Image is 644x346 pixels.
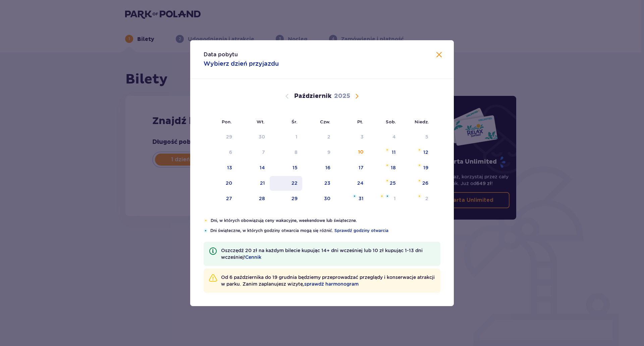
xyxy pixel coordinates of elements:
td: środa, 15 października 2025 [270,161,302,175]
div: 8 [294,149,298,156]
div: 15 [292,164,298,171]
td: poniedziałek, 13 października 2025 [204,161,237,175]
div: 25 [390,180,396,186]
small: Wt. [257,119,265,124]
div: 27 [226,195,232,202]
a: Cennik [245,254,261,261]
td: sobota, 18 października 2025 [368,161,401,175]
button: Następny miesiąc [353,92,361,100]
div: 13 [227,164,232,171]
img: Pomarańczowa gwiazdka [417,148,422,152]
td: Data niedostępna. środa, 8 października 2025 [270,145,302,160]
p: Dni świąteczne, w których godziny otwarcia mogą się różnić. [210,228,440,234]
div: 7 [262,149,265,156]
div: 6 [229,149,232,156]
div: 31 [359,195,364,202]
td: niedziela, 19 października 2025 [400,161,433,175]
button: Poprzedni miesiąc [283,92,291,100]
div: 2 [425,195,428,202]
small: Pon. [222,119,232,124]
img: Niebieska gwiazdka [353,194,357,198]
img: Pomarańczowa gwiazdka [385,148,389,152]
td: Data niedostępna. wtorek, 7 października 2025 [237,145,270,160]
p: 2025 [334,92,350,100]
div: 29 [291,195,298,202]
p: Wybierz dzień przyjazdu [204,60,279,68]
td: sobota, 11 października 2025 [368,145,401,160]
div: 9 [327,149,330,156]
div: 26 [422,180,428,186]
div: 3 [361,133,364,140]
div: 24 [357,180,364,186]
div: 16 [325,164,330,171]
td: Data niedostępna. poniedziałek, 29 września 2025 [204,130,237,145]
td: środa, 22 października 2025 [270,176,302,191]
div: 10 [358,149,364,156]
img: Pomarańczowa gwiazdka [380,194,384,198]
div: 14 [260,164,265,171]
p: Oszczędź 20 zł na każdym bilecie kupując 14+ dni wcześniej lub 10 zł kupując 1-13 dni wcześniej! [221,247,435,261]
td: wtorek, 21 października 2025 [237,176,270,191]
p: Data pobytu [204,51,238,58]
small: Pt. [357,119,363,124]
td: czwartek, 16 października 2025 [302,161,335,175]
td: Data niedostępna. sobota, 4 października 2025 [368,130,401,145]
td: niedziela, 12 października 2025 [400,145,433,160]
td: piątek, 10 października 2025 [335,145,368,160]
img: Pomarańczowa gwiazdka [385,179,389,183]
div: 5 [425,133,428,140]
td: Data niedostępna. czwartek, 2 października 2025 [302,130,335,145]
p: Październik [294,92,331,100]
td: niedziela, 2 listopada 2025 [400,191,433,206]
p: Od 6 października do 19 grudnia będziemy przeprowadzać przeglądy i konserwacje atrakcji w parku. ... [221,274,435,287]
div: 2 [327,133,330,140]
img: Pomarańczowa gwiazdka [417,194,422,198]
img: Niebieska gwiazdka [204,229,208,233]
td: wtorek, 14 października 2025 [237,161,270,175]
td: piątek, 24 października 2025 [335,176,368,191]
a: Sprawdź godziny otwarcia [334,228,388,234]
div: 17 [359,164,364,171]
a: sprawdź harmonogram [304,281,359,287]
div: 1 [296,133,298,140]
div: 18 [391,164,396,171]
img: Niebieska gwiazdka [385,194,389,198]
td: środa, 29 października 2025 [270,191,302,206]
div: 30 [324,195,330,202]
small: Sob. [386,119,396,124]
div: 29 [226,133,232,140]
td: Data niedostępna. środa, 1 października 2025 [270,130,302,145]
img: Pomarańczowa gwiazdka [417,179,422,183]
div: 21 [260,180,265,186]
button: Zamknij [435,51,443,59]
div: 30 [259,133,265,140]
td: niedziela, 26 października 2025 [400,176,433,191]
small: Śr. [291,119,298,124]
div: 23 [324,180,330,186]
div: 28 [259,195,265,202]
small: Czw. [320,119,330,124]
div: 11 [392,149,396,156]
td: sobota, 25 października 2025 [368,176,401,191]
td: Data niedostępna. poniedziałek, 6 października 2025 [204,145,237,160]
div: 20 [226,180,232,186]
div: 4 [392,133,396,140]
div: 12 [423,149,428,156]
td: poniedziałek, 27 października 2025 [204,191,237,206]
td: Data niedostępna. piątek, 3 października 2025 [335,130,368,145]
td: czwartek, 30 października 2025 [302,191,335,206]
div: 19 [423,164,428,171]
td: sobota, 1 listopada 2025 [368,191,401,206]
td: czwartek, 23 października 2025 [302,176,335,191]
div: 22 [291,180,298,186]
img: Pomarańczowa gwiazdka [204,219,208,223]
td: piątek, 17 października 2025 [335,161,368,175]
td: poniedziałek, 20 października 2025 [204,176,237,191]
img: Pomarańczowa gwiazdka [385,163,389,167]
td: Data niedostępna. czwartek, 9 października 2025 [302,145,335,160]
small: Niedz. [415,119,429,124]
td: Data niedostępna. wtorek, 30 września 2025 [237,130,270,145]
td: piątek, 31 października 2025 [335,191,368,206]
